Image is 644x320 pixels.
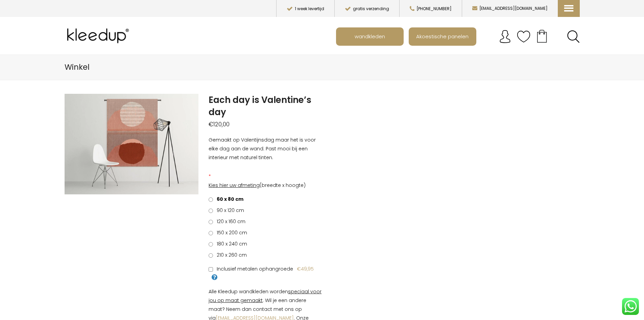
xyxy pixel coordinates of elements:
[214,207,244,214] span: 90 x 120 cm
[209,267,213,272] input: Inclusief metalen ophangroede
[214,252,247,258] span: 210 x 260 cm
[214,196,243,202] span: 60 x 80 cm
[209,242,213,247] input: 180 x 240 cm
[517,30,530,43] img: verlanglijstje.svg
[530,27,553,44] a: Your cart
[209,120,213,128] span: €
[209,135,322,162] p: Gemaakt op Valentijnsdag maar het is voor elke dag aan de wand. Past mooi bij een interieur met n...
[209,120,230,128] bdi: 120,00
[209,209,213,213] input: 90 x 120 cm
[209,94,322,118] h1: Each day is Valentine’s day
[209,220,213,224] input: 120 x 160 cm
[209,197,213,202] input: 60 x 80 cm
[214,240,247,247] span: 180 x 240 cm
[209,182,260,189] span: Kies hier uw afmeting
[297,265,314,272] span: €49,95
[214,229,247,236] span: 150 x 200 cm
[209,231,213,235] input: 150 x 200 cm
[336,27,585,46] nav: Main menu
[498,30,512,43] img: account.svg
[209,181,322,190] p: (breedte x hoogte)
[567,30,580,43] a: Search
[214,265,293,272] span: Inclusief metalen ophangroede
[209,253,213,258] input: 210 x 260 cm
[351,30,389,43] span: wandkleden
[412,30,472,43] span: Akoestische panelen
[409,28,476,45] a: Akoestische panelen
[337,28,403,45] a: wandkleden
[214,218,245,225] span: 120 x 160 cm
[65,62,90,72] span: Winkel
[65,22,134,49] img: Kleedup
